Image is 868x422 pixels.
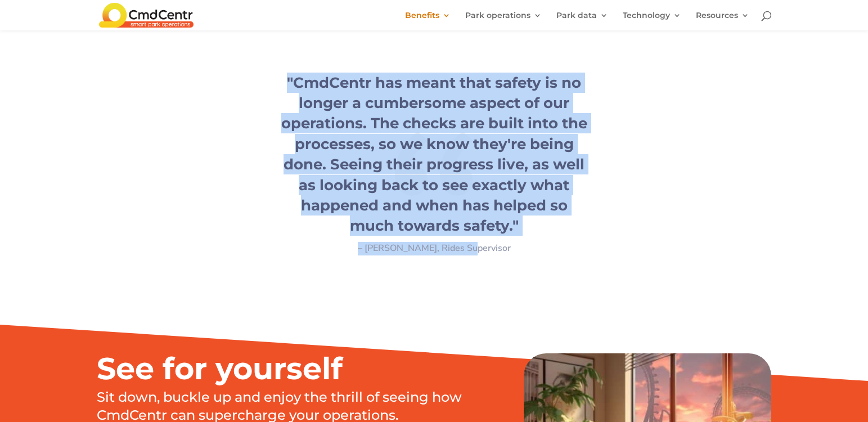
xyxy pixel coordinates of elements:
[405,11,451,30] a: Benefits
[280,242,589,255] p: – [PERSON_NAME], Rides Supervisor
[97,353,487,389] h2: See for yourself
[556,11,608,30] a: Park data
[281,74,587,235] span: "CmdCentr has meant that safety is no longer a cumbersome aspect of our operations. The checks ar...
[99,3,194,27] img: CmdCentr
[465,11,542,30] a: Park operations
[696,11,749,30] a: Resources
